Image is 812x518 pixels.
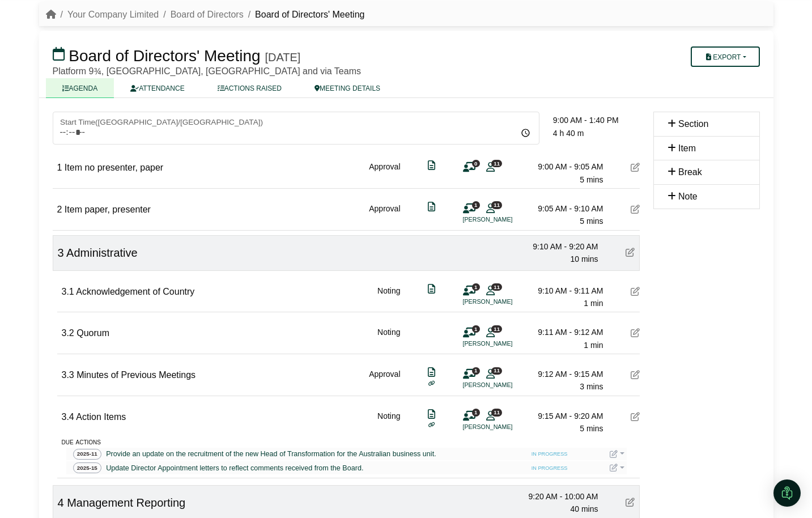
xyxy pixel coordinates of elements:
[463,380,548,390] li: [PERSON_NAME]
[62,370,74,380] span: 3.3
[201,78,298,98] a: ACTIONS RAISED
[62,328,74,338] span: 3.2
[73,449,102,460] span: 2025-11
[524,202,603,215] div: 9:05 AM - 9:10 AM
[244,7,365,22] li: Board of Directors' Meeting
[519,490,598,503] div: 9:20 AM - 10:00 AM
[491,367,502,375] span: 11
[773,479,801,507] div: Open Intercom Messenger
[67,10,159,19] a: Your Company Limited
[491,160,502,167] span: 11
[524,368,603,380] div: 9:12 AM - 9:15 AM
[580,216,603,226] span: 5 mins
[580,424,603,433] span: 5 mins
[491,409,502,416] span: 11
[62,287,74,296] span: 3.1
[691,46,759,67] button: Export
[524,160,603,173] div: 9:00 AM - 9:05 AM
[584,299,603,308] span: 1 min
[65,163,163,172] span: Item no presenter, paper
[58,247,64,259] span: 3
[76,328,109,338] span: Quorum
[491,283,502,291] span: 11
[58,496,64,509] span: 4
[104,462,365,474] a: Update Director Appointment letters to reflect comments received from the Board.
[62,435,640,448] div: due actions
[678,143,696,153] span: Item
[265,50,300,64] div: [DATE]
[472,409,480,416] span: 1
[491,201,502,209] span: 11
[69,47,260,65] span: Board of Directors' Meeting
[369,368,400,393] div: Approval
[66,247,138,259] span: Administrative
[580,382,603,391] span: 3 mins
[171,10,244,19] a: Board of Directors
[298,78,397,98] a: MEETING DETAILS
[524,285,603,297] div: 9:10 AM - 9:11 AM
[57,205,62,214] span: 2
[584,341,603,350] span: 1 min
[472,367,480,375] span: 1
[76,370,195,380] span: Minutes of Previous Meetings
[463,215,548,224] li: [PERSON_NAME]
[46,7,365,22] nav: breadcrumb
[553,114,640,126] div: 9:00 AM - 1:40 PM
[369,160,400,186] div: Approval
[553,129,584,138] span: 4 h 40 m
[57,163,62,172] span: 1
[463,422,548,432] li: [PERSON_NAME]
[570,254,598,264] span: 10 mins
[62,412,74,422] span: 3.4
[528,450,571,459] span: IN PROGRESS
[678,119,708,129] span: Section
[580,175,603,184] span: 5 mins
[472,325,480,333] span: 1
[463,297,548,307] li: [PERSON_NAME]
[524,410,603,422] div: 9:15 AM - 9:20 AM
[472,201,480,209] span: 1
[528,464,571,473] span: IN PROGRESS
[678,192,698,201] span: Note
[76,412,126,422] span: Action Items
[472,283,480,291] span: 1
[570,504,598,513] span: 40 mins
[67,496,185,509] span: Management Reporting
[53,66,361,76] span: Platform 9¾, [GEOGRAPHIC_DATA], [GEOGRAPHIC_DATA] and via Teams
[46,78,114,98] a: AGENDA
[472,160,480,167] span: 0
[114,78,201,98] a: ATTENDANCE
[678,167,702,177] span: Break
[519,240,598,253] div: 9:10 AM - 9:20 AM
[491,325,502,333] span: 11
[524,326,603,338] div: 9:11 AM - 9:12 AM
[104,448,438,460] a: Provide an update on the recruitment of the new Head of Transformation for the Australian busines...
[377,410,400,435] div: Noting
[377,285,400,310] div: Noting
[76,287,194,296] span: Acknowledgement of Country
[73,462,102,473] span: 2025-15
[65,205,151,214] span: Item paper, presenter
[369,202,400,228] div: Approval
[463,339,548,349] li: [PERSON_NAME]
[377,326,400,351] div: Noting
